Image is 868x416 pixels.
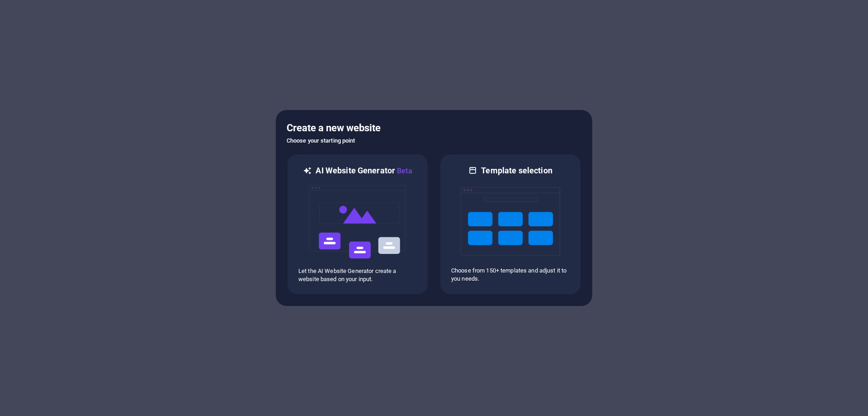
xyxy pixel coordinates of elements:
[451,267,570,283] p: Choose from 150+ templates and adjust it to you needs.
[308,177,407,267] img: ai
[287,135,581,146] h6: Choose your starting point
[395,167,412,175] span: Beta
[287,153,429,295] div: AI Website GeneratorBetaaiLet the AI Website Generator create a website based on your input.
[481,165,552,176] h6: Template selection
[439,153,581,295] div: Template selectionChoose from 150+ templates and adjust it to you needs.
[316,165,412,177] h6: AI Website Generator
[298,267,417,283] p: Let the AI Website Generator create a website based on your input.
[287,121,581,135] h5: Create a new website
